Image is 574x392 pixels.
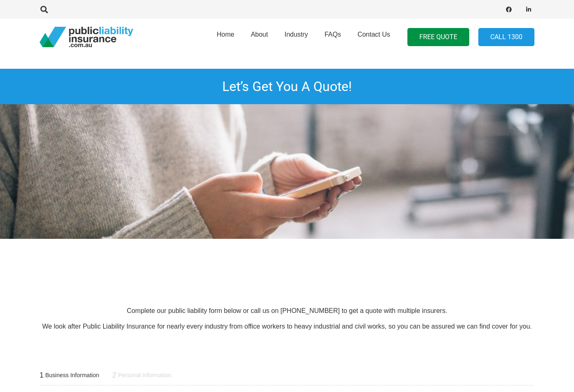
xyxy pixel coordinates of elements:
[276,16,316,58] a: Industry
[478,28,534,47] a: Call 1300
[316,16,349,58] a: FAQs
[251,31,268,38] span: About
[503,4,515,15] a: Facebook
[349,16,398,58] a: Contact Us
[208,16,242,58] a: Home
[108,239,149,280] img: lloyds
[40,306,534,315] p: Complete our public liability form below or call us on [PHONE_NUMBER] to get a quote with multipl...
[407,28,469,47] a: FREE QUOTE
[242,16,276,58] a: About
[118,372,171,379] span: Personal Information
[216,31,234,38] span: Home
[325,31,341,38] span: FAQs
[36,6,52,13] a: Search
[45,372,99,379] span: Business Information
[40,27,133,47] a: pli_logotransparent
[204,239,245,280] img: aig
[299,239,341,280] img: allianz
[523,4,534,15] a: LinkedIn
[112,371,116,380] span: 2
[40,322,534,331] p: We look after Public Liability Insurance for nearly every industry from office workers to heavy i...
[491,239,532,280] img: Vero
[285,31,308,38] span: Industry
[358,31,390,38] span: Contact Us
[395,239,436,280] img: zurich
[40,371,44,380] span: 1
